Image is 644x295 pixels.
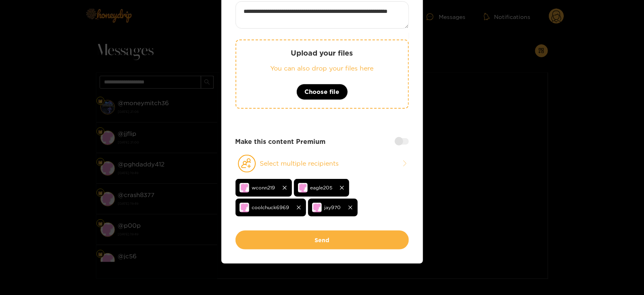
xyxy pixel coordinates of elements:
[252,48,392,58] p: Upload your files
[312,203,322,212] img: no-avatar.png
[252,183,275,192] span: wconn219
[296,84,348,100] button: Choose file
[236,137,326,146] strong: Make this content Premium
[305,87,340,97] span: Choose file
[298,183,308,193] img: no-avatar.png
[252,203,290,212] span: coolchuck6969
[311,183,333,192] span: eagle205
[236,154,409,173] button: Select multiple recipients
[325,203,341,212] span: jay970
[236,231,409,249] button: Send
[252,64,392,73] p: You can also drop your files here
[240,203,249,212] img: no-avatar.png
[240,183,249,193] img: no-avatar.png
